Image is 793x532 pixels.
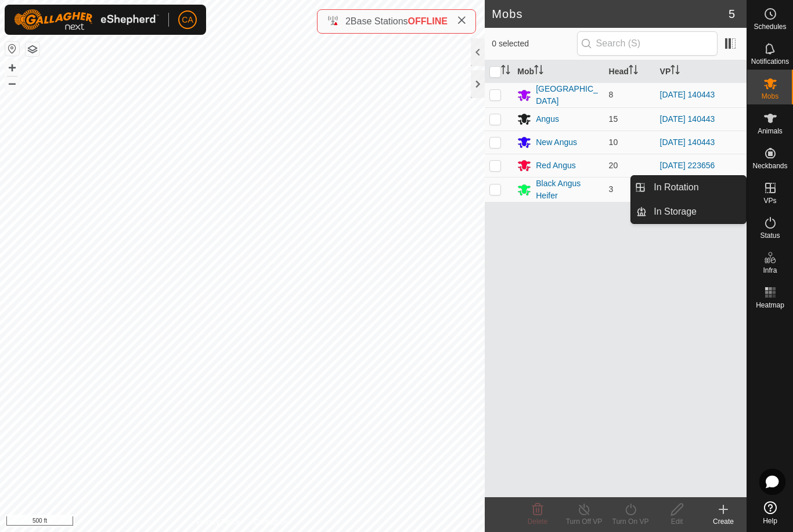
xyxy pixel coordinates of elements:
[660,137,715,147] a: [DATE] 140443
[609,90,614,99] span: 8
[26,42,39,56] button: Map Layers
[492,7,729,21] h2: Mobs
[534,67,543,76] p-sorticon: Activate to sort
[754,23,786,30] span: Schedules
[654,516,700,527] div: Edit
[408,16,448,26] span: OFFLINE
[609,137,618,147] span: 10
[700,516,747,527] div: Create
[561,516,607,527] div: Turn Off VP
[752,162,787,169] span: Neckbands
[762,93,778,100] span: Mobs
[660,90,715,99] a: [DATE] 140443
[760,232,780,239] span: Status
[631,176,746,199] li: In Rotation
[197,517,240,527] a: Privacy Policy
[14,9,159,30] img: Gallagher Logo
[660,114,715,124] a: [DATE] 140443
[747,497,793,529] a: Help
[604,60,655,83] th: Head
[647,176,746,199] a: In Rotation
[536,178,599,202] div: Black Angus Heifer
[536,113,559,125] div: Angus
[254,517,288,527] a: Contact Us
[536,136,577,149] div: New Angus
[629,67,638,76] p-sorticon: Activate to sort
[763,517,777,524] span: Help
[345,16,351,26] span: 2
[631,200,746,223] li: In Storage
[609,184,614,194] span: 3
[647,200,746,223] a: In Storage
[182,14,193,26] span: CA
[660,161,715,170] a: [DATE] 223656
[351,16,408,26] span: Base Stations
[751,58,789,65] span: Notifications
[501,67,510,76] p-sorticon: Activate to sort
[671,67,680,76] p-sorticon: Activate to sort
[729,5,735,23] span: 5
[609,114,618,124] span: 15
[763,267,777,274] span: Infra
[607,516,654,527] div: Turn On VP
[654,180,698,194] span: In Rotation
[513,60,604,83] th: Mob
[654,205,697,219] span: In Storage
[5,61,19,75] button: +
[756,302,784,309] span: Heatmap
[763,197,776,204] span: VPs
[528,517,548,526] span: Delete
[5,42,19,56] button: Reset Map
[536,83,599,107] div: [GEOGRAPHIC_DATA]
[655,60,747,83] th: VP
[758,128,783,135] span: Animals
[5,76,19,90] button: –
[492,38,576,50] span: 0 selected
[609,161,618,170] span: 20
[536,160,576,172] div: Red Angus
[577,31,718,56] input: Search (S)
